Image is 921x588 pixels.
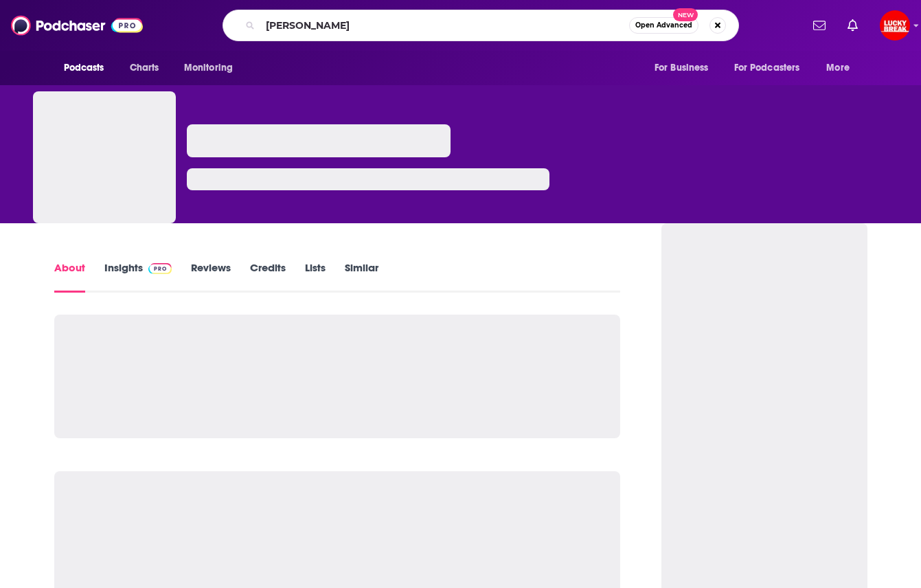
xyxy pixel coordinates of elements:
[842,14,863,37] a: Show notifications dropdown
[54,261,85,293] a: About
[880,10,910,41] img: User Profile
[54,55,122,81] button: open menu
[174,55,251,81] button: open menu
[345,261,378,293] a: Similar
[734,58,800,78] span: For Podcasters
[725,55,820,81] button: open menu
[655,58,709,78] span: For Business
[223,10,739,41] div: Search podcasts, credits, & more...
[817,55,867,81] button: open menu
[645,55,726,81] button: open menu
[191,261,231,293] a: Reviews
[130,58,159,78] span: Charts
[148,263,172,274] img: Podchaser Pro
[826,58,850,78] span: More
[121,55,168,81] a: Charts
[629,17,698,34] button: Open AdvancedNew
[184,58,233,78] span: Monitoring
[880,10,910,41] button: Show profile menu
[673,8,698,21] span: New
[635,22,692,29] span: Open Advanced
[250,261,286,293] a: Credits
[260,14,629,36] input: Search podcasts, credits, & more...
[305,261,326,293] a: Lists
[104,261,172,293] a: InsightsPodchaser Pro
[11,12,143,38] img: Podchaser - Follow, Share and Rate Podcasts
[880,10,910,41] span: Logged in as annagregory
[64,58,104,78] span: Podcasts
[808,14,831,37] a: Show notifications dropdown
